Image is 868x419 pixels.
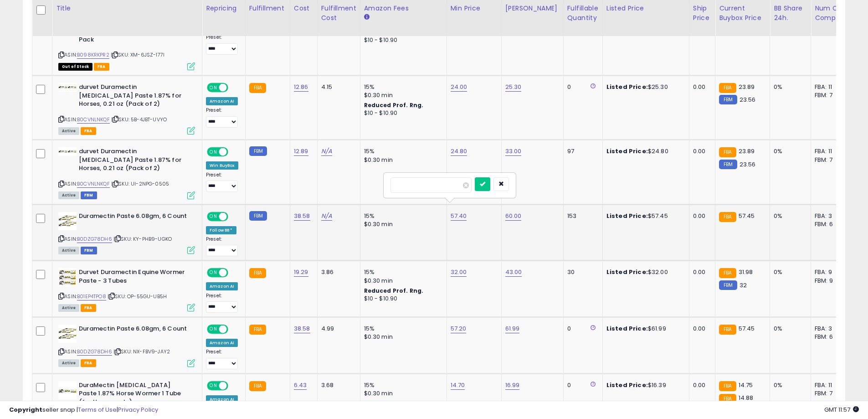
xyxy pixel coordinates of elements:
span: All listings currently available for purchase on Amazon [58,359,79,367]
a: 60.00 [505,212,522,221]
div: Num of Comp. [815,4,848,23]
span: OFF [227,84,241,92]
div: Repricing [206,4,241,13]
div: FBM: 7 [815,156,845,164]
span: ON [208,148,219,156]
div: $0.30 min [364,333,440,341]
div: 3.86 [321,268,353,276]
span: OFF [227,212,241,220]
small: FBM [249,146,267,156]
div: Preset: [206,293,238,313]
img: 41-ud2wUwUL._SL40_.jpg [58,381,77,399]
div: $25.30 [606,83,682,91]
span: | SKU: KY-PHB9-UGKO [113,235,172,243]
span: All listings currently available for purchase on Amazon [58,191,79,199]
a: B01EP4TPO8 [77,293,106,300]
div: $61.99 [606,325,682,333]
span: 57.45 [739,212,755,220]
div: 15% [364,212,440,220]
div: FBM: 7 [815,389,845,398]
div: Win BuyBox [206,161,238,170]
b: durvet Duramectin [MEDICAL_DATA] Paste 1.87% for Horses, 0.21 oz (Pack of 2) [79,83,190,111]
small: Amazon Fees. [364,13,370,21]
b: Reduced Prof. Rng. [364,287,424,295]
span: ON [208,382,219,390]
div: 0% [774,268,804,276]
div: Amazon Fees [364,4,443,13]
div: Preset: [206,349,238,369]
small: FBA [719,268,736,278]
a: 14.70 [451,381,465,390]
img: 218gP6x5GjL._SL40_.jpg [58,147,77,156]
b: durvet Duramectin [MEDICAL_DATA] Paste 1.87% for Horses, 0.21 oz (Pack of 2) [79,147,190,175]
a: B0DZG78DH6 [77,348,112,356]
div: 0% [774,325,804,333]
b: Listed Price: [606,324,648,333]
div: Amazon AI [206,339,238,347]
a: 6.43 [294,381,307,390]
b: Listed Price: [606,147,648,155]
b: Duramectin Paste 6.08gm, 6 Count [79,325,190,336]
div: FBA: 9 [815,268,845,276]
div: ASIN: [58,212,195,253]
div: Fulfillment Cost [321,4,356,23]
div: $0.30 min [364,91,440,99]
div: 0.00 [693,268,708,276]
span: | SKU: NX-FBV9-JAY2 [113,348,170,355]
div: 30 [567,268,596,276]
div: 3.68 [321,381,353,389]
span: All listings that are currently out of stock and unavailable for purchase on Amazon [58,63,92,71]
span: 57.45 [739,324,755,333]
small: FBA [719,147,736,157]
small: FBM [249,211,267,221]
small: FBM [719,160,737,169]
div: $10 - $10.90 [364,109,440,117]
div: Current Buybox Price [719,4,766,23]
div: ASIN: [58,147,195,198]
div: 0.00 [693,325,708,333]
span: FBM [81,247,97,254]
div: Title [56,4,198,13]
div: ASIN: [58,83,195,134]
span: ON [208,212,219,220]
a: 38.58 [294,212,310,221]
div: BB Share 24h. [774,4,807,23]
small: FBA [249,381,266,391]
span: FBA [81,359,96,367]
div: Fulfillment [249,4,286,13]
small: FBA [719,83,736,93]
div: $10 - $10.90 [364,295,440,303]
div: Ship Price [693,4,711,23]
a: B098KRKPR2 [77,51,109,59]
div: Preset: [206,236,238,257]
div: $0.30 min [364,389,440,398]
div: 153 [567,212,596,220]
b: Listed Price: [606,212,648,220]
b: Reduced Prof. Rng. [364,101,424,109]
a: 12.86 [294,83,308,92]
div: seller snap | | [9,406,158,414]
div: 15% [364,325,440,333]
div: 0 [567,381,596,389]
div: 0.00 [693,83,708,91]
div: FBM: 6 [815,333,845,341]
img: 41KfnNDBEJL._SL40_.jpg [58,212,77,230]
small: FBA [249,83,266,93]
b: Duramectin Paste 6.08gm, 6 Count [79,212,190,223]
div: 0% [774,212,804,220]
div: 15% [364,83,440,91]
div: Preset: [206,34,238,55]
span: 31.98 [739,268,753,276]
div: $0.30 min [364,277,440,285]
span: | SKU: OP-55GU-UB5H [108,293,167,300]
span: | SKU: 5B-4JBT-UVYO [111,116,167,123]
span: OFF [227,148,241,156]
small: FBA [249,325,266,335]
span: FBM [81,191,97,199]
a: 24.80 [451,147,467,156]
small: FBA [719,212,736,222]
div: FBM: 7 [815,91,845,99]
b: Durvet Duramectin Equine Wormer Paste - 3 Tubes [79,268,190,287]
a: 32.00 [451,268,467,277]
span: ON [208,269,219,277]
